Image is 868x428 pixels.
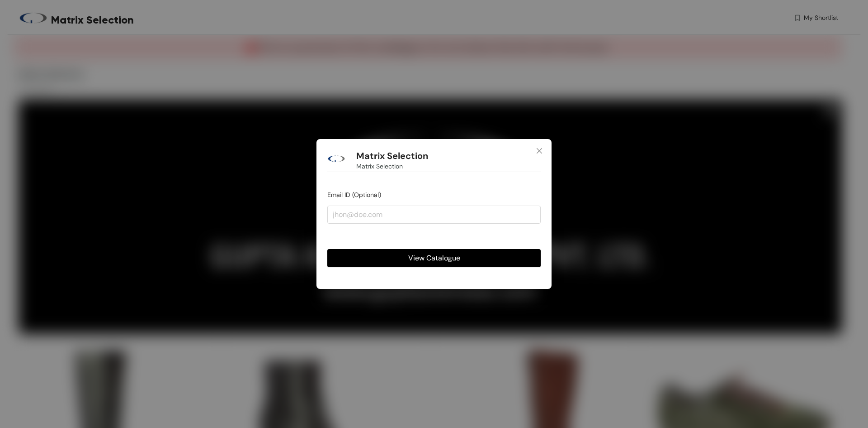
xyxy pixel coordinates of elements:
h1: Matrix Selection [356,150,428,162]
button: Close [527,139,552,164]
span: Matrix Selection [356,161,403,171]
span: close [536,147,543,154]
input: jhon@doe.com [327,206,541,224]
span: View Catalogue [408,252,460,264]
img: Buyer Portal [327,150,345,168]
span: Email ID (Optional) [327,191,381,199]
button: View Catalogue [327,249,541,267]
